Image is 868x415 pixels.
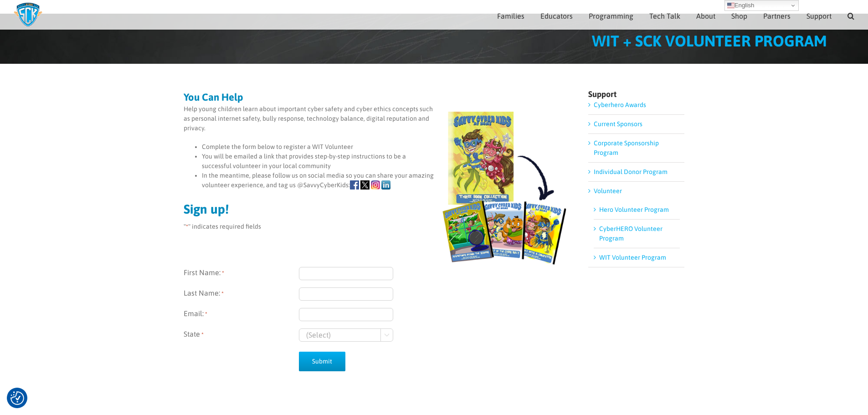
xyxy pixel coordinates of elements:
a: Hero Volunteer Program [599,206,669,213]
img: icons-X.png [360,180,370,190]
h2: Sign up! [184,203,569,215]
label: Email: [184,308,299,321]
a: Current Sponsors [594,120,642,128]
span: Families [497,12,524,20]
img: en [727,2,734,9]
strong: You Can Help [184,91,243,103]
h4: Support [588,90,684,98]
button: Consent Preferences [10,391,24,405]
img: Savvy Cyber Kids Logo [14,2,42,27]
img: icons-linkedin.png [381,180,390,190]
a: Corporate Sponsorship Program [594,139,659,156]
img: icons-Instagram.png [371,180,380,190]
span: About [696,12,715,20]
li: Complete the form below to register a WIT Volunteer [202,142,569,152]
p: Help young children learn about important cyber safety and cyber ethics concepts such as personal... [184,104,569,133]
li: In the meantime, please follow us on social media so you can share your amazing volunteer experie... [202,171,569,190]
span: Support [806,12,832,20]
span: Educators [540,12,573,20]
span: Programming [589,12,633,20]
span: WIT + SCK VOLUNTEER PROGRAM [592,32,827,50]
span: Tech Talk [649,12,680,20]
a: CyberHERO Volunteer Program [599,225,663,242]
label: Last Name: [184,287,299,301]
li: You will be emailed a link that provides step-by-step instructions to be a successful volunteer i... [202,152,569,171]
label: First Name: [184,267,299,280]
span: Shop [731,12,747,20]
p: " " indicates required fields [184,222,569,231]
input: Submit [299,352,345,371]
a: Volunteer [594,187,622,195]
a: Cyberhero Awards [594,101,646,108]
img: Revisit consent button [10,391,24,405]
span: Partners [763,12,791,20]
a: WIT Volunteer Program [599,254,666,261]
img: icons-Facebook.png [350,180,359,190]
label: State [184,328,299,342]
a: Individual Donor Program [594,168,668,175]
